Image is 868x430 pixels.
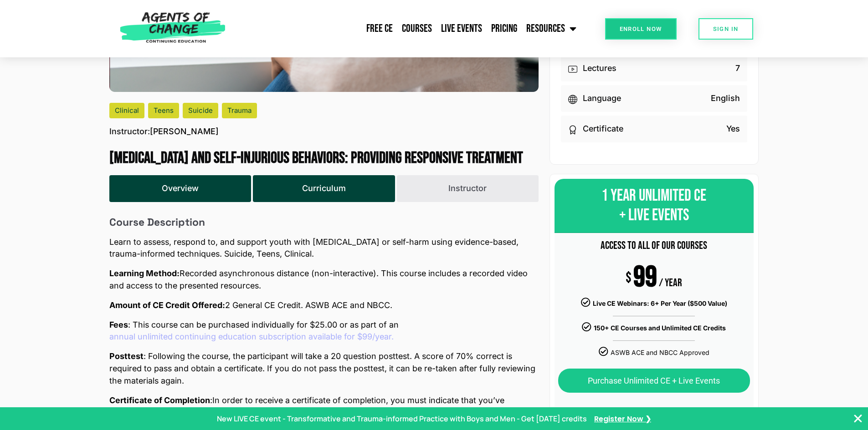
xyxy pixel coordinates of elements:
[109,103,144,118] div: Clinical
[397,17,437,40] a: Courses
[109,149,539,168] h1: Suicidal Ideation and Self-Injurious Behaviors: Providing Responsive Treatment (2 General CE Credit)
[362,17,397,40] a: Free CE
[633,272,657,283] div: 99
[853,413,863,424] button: Close Banner
[437,17,487,40] a: Live Events
[109,175,251,202] button: Overview
[558,298,750,310] li: Live CE Webinars: 6+ Per Year ($500 Value)
[148,103,179,118] div: Teens
[109,268,539,292] p: Recorded asynchronous distance (non-interactive). This course includes a recorded video and acces...
[713,26,739,32] span: SIGN IN
[626,272,632,283] span: $
[522,17,581,40] a: Resources
[583,123,623,135] p: Certificate
[109,126,150,138] span: Instructor:
[222,103,257,118] div: Trauma
[397,175,539,202] button: Instructor
[605,18,677,40] a: Enroll Now
[109,319,539,344] span: : This course can be purchased individually for $25.00 or as part of an
[109,350,539,387] span: : Following the course, the participant will take a 20 question posttest. A score of 70% correct ...
[583,62,616,75] p: Lectures
[109,126,219,138] p: [PERSON_NAME]
[109,395,210,405] b: Certificate of Completion
[594,413,651,425] a: Register Now ❯
[109,236,539,261] p: Learn to assess, respond to, and support youth with [MEDICAL_DATA] or self-harm using evidence-ba...
[487,17,522,40] a: Pricing
[735,62,740,75] p: 7
[109,331,394,343] a: annual unlimited continuing education subscription available for $99/year.
[109,299,539,312] p: 2 General CE Credit. ASWB ACE and NBCC.
[253,175,395,202] button: Curriculum
[726,123,740,135] p: Yes
[659,277,682,288] div: / YEAR
[620,26,662,32] span: Enroll Now
[558,369,750,393] a: Purchase Unlimited CE + Live Events
[109,268,180,278] b: Learning Method:
[558,235,750,257] div: ACCESS TO ALL OF OUR COURSES
[555,179,754,233] div: 1 YEAR UNLIMITED CE + LIVE EVENTS
[109,216,539,228] h6: Course Description
[558,347,750,359] li: ASWB ACE and NBCC Approved
[109,351,144,361] b: Posttest
[109,319,128,331] span: Fees
[711,92,740,105] p: English
[583,92,621,105] p: Language
[210,395,212,407] span: :
[183,103,218,118] div: Suicide
[217,413,587,424] p: New LIVE CE event - Transformative and Trauma-informed Practice with Boys and Men - Get [DATE] cr...
[558,322,750,335] li: 150+ CE Courses and Unlimited CE Credits
[230,17,581,40] nav: Menu
[699,18,753,40] a: SIGN IN
[109,299,225,312] span: Amount of CE Credit Offered:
